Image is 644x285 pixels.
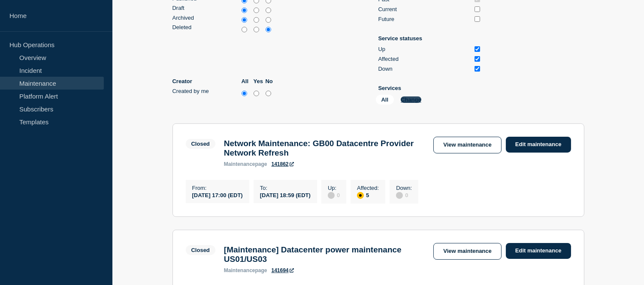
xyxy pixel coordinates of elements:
a: View maintenance [433,137,501,153]
input: no [266,89,271,98]
p: Creator [172,78,239,84]
div: Closed [191,247,210,253]
p: Affected : [357,185,379,191]
span: All [376,95,394,105]
input: yes [254,6,259,15]
div: Archived [172,15,239,21]
a: View maintenance [433,243,501,260]
div: [DATE] 18:59 (EDT) [260,191,311,198]
a: 141862 [272,161,294,167]
div: Closed [191,141,210,147]
input: yes [254,89,259,98]
div: Affected [378,56,471,62]
div: [DATE] 17:00 (EDT) [192,191,243,198]
div: Future [378,16,471,22]
p: page [224,267,267,273]
div: Down [378,66,471,72]
input: Down [475,66,480,72]
p: Up : [328,185,340,191]
div: createdByMe [172,88,275,98]
p: From : [192,185,243,191]
p: Down : [396,185,412,191]
button: Change [401,96,421,103]
input: all [242,89,247,98]
label: No [266,78,275,84]
div: draft [172,5,275,15]
input: Up [475,46,480,52]
p: page [224,161,267,167]
input: all [242,16,247,24]
div: 5 [357,191,379,199]
div: Up [378,46,471,52]
p: Services [378,85,481,91]
input: no [266,25,271,34]
input: no [266,6,271,15]
input: all [242,6,247,15]
div: Deleted [172,24,239,30]
label: Yes [254,78,263,84]
input: no [266,16,271,24]
input: Current [475,6,480,12]
div: Created by me [172,88,239,94]
p: Service statuses [378,35,481,42]
input: all [242,25,247,34]
span: maintenance [224,161,255,167]
input: Future [475,16,480,22]
p: To : [260,185,311,191]
a: Edit maintenance [506,243,571,259]
span: maintenance [224,267,255,273]
input: yes [254,16,259,24]
div: disabled [396,192,403,199]
div: 0 [328,191,340,199]
div: Draft [172,5,239,11]
div: deleted [172,24,275,34]
input: yes [254,25,259,34]
label: All [242,78,251,84]
div: disabled [328,192,335,199]
a: Edit maintenance [506,137,571,153]
div: 0 [396,191,412,199]
h3: [Maintenance] Datacenter power maintenance US01/US03 [224,245,425,264]
h3: Network Maintenance: GB00 Datacentre Provider Network Refresh [224,139,425,158]
input: Affected [475,56,480,62]
div: Current [378,6,471,12]
div: affected [357,192,364,199]
div: archived [172,15,275,24]
a: 141694 [272,267,294,273]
